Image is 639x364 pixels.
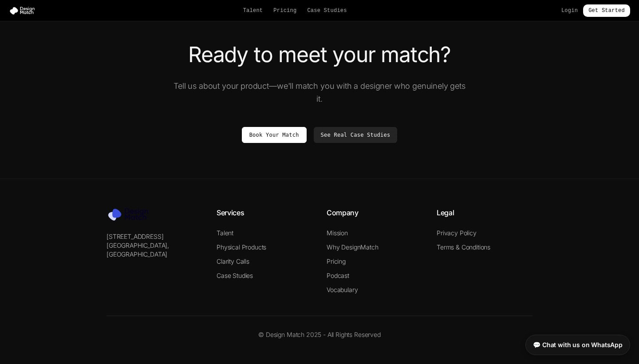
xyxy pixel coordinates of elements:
[106,207,155,222] img: Design Match
[170,79,469,106] p: Tell us about your product—we'll match you with a designer who genuinely gets it.
[437,243,490,251] a: Terms & Conditions
[217,272,253,279] a: Case Studies
[106,232,202,241] p: [STREET_ADDRESS]
[217,257,249,265] a: Clarity Calls
[242,127,307,143] a: Book Your Match
[327,272,349,279] a: Podcast
[71,44,568,65] h2: Ready to meet your match?
[437,207,532,218] h4: Legal
[561,7,578,14] a: Login
[327,257,346,265] a: Pricing
[307,7,347,14] a: Case Studies
[217,207,312,218] h4: Services
[583,4,630,17] a: Get Started
[327,207,422,218] h4: Company
[437,229,477,237] a: Privacy Policy
[327,286,358,293] a: Vocabulary
[217,243,266,251] a: Physical Products
[327,229,348,237] a: Mission
[327,243,379,251] a: Why DesignMatch
[273,7,296,14] a: Pricing
[314,127,398,143] a: See Real Case Studies
[217,229,233,237] a: Talent
[243,7,263,14] a: Talent
[9,6,39,15] img: Design Match
[106,330,532,339] p: © Design Match 2025 - All Rights Reserved
[525,335,630,355] a: 💬 Chat with us on WhatsApp
[106,241,202,259] p: [GEOGRAPHIC_DATA], [GEOGRAPHIC_DATA]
